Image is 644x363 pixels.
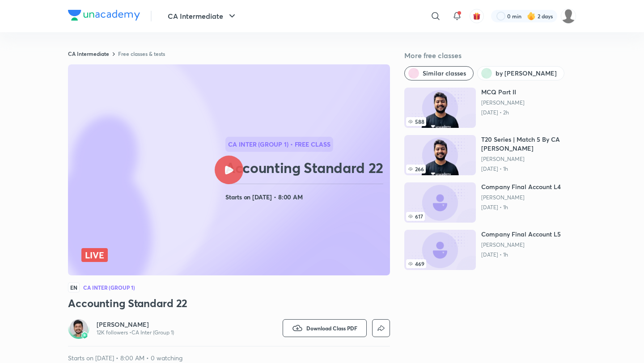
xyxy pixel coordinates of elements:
[406,212,425,221] span: 617
[481,156,576,163] a: [PERSON_NAME]
[481,251,561,258] p: [DATE] • 1h
[225,191,386,203] h4: Starts on [DATE] • 8:00 AM
[406,165,426,173] span: 266
[481,109,525,116] p: [DATE] • 2h
[561,8,576,24] img: Jyoti
[481,88,525,97] h6: MCQ Part II
[306,325,357,332] span: Download Class PDF
[406,117,426,126] span: 588
[423,69,466,78] span: Similar classes
[470,9,484,23] button: avatar
[527,12,536,21] img: streak
[283,319,367,337] button: Download Class PDF
[481,241,561,249] a: [PERSON_NAME]
[68,50,109,57] a: CA Intermediate
[70,319,88,337] img: Avatar
[481,194,561,201] a: [PERSON_NAME]
[473,12,481,20] img: avatar
[118,50,165,57] a: Free classes & tests
[481,135,576,153] h6: T20 Series | Match 5 By CA [PERSON_NAME]
[404,50,576,61] h5: More free classes
[97,329,174,336] p: 12K followers • CA Inter (Group 1)
[68,317,89,339] a: Avatarbadge
[162,7,243,25] button: CA Intermediate
[477,66,564,80] button: by Nakul Katheria
[68,296,390,310] h3: Accounting Standard 22
[68,10,140,21] img: Company Logo
[81,332,88,338] img: badge
[68,283,80,292] span: EN
[481,182,561,191] h6: Company Final Account L4
[404,66,474,80] button: Similar classes
[481,204,561,211] p: [DATE] • 1h
[496,69,557,78] span: by Nakul Katheria
[83,285,135,290] h4: CA Inter (Group 1)
[97,320,174,329] a: [PERSON_NAME]
[406,259,426,268] span: 469
[481,165,576,173] p: [DATE] • 1h
[481,99,525,106] a: [PERSON_NAME]
[225,159,386,177] h2: Accounting Standard 22
[68,354,390,363] p: Starts on [DATE] • 8:00 AM • 0 watching
[68,10,140,23] a: Company Logo
[481,230,561,239] h6: Company Final Account L5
